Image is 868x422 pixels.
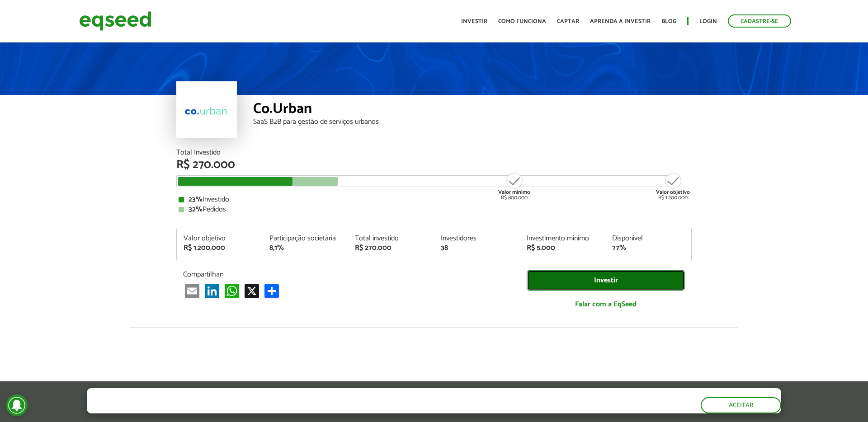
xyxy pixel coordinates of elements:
button: Aceitar [701,397,781,413]
a: WhatsApp [223,283,241,298]
a: LinkedIn [203,283,221,298]
a: Email [183,283,201,298]
strong: 32% [189,203,203,216]
div: Co.Urban [253,102,692,118]
div: Total Investido [176,149,692,156]
div: SaaS B2B para gestão de serviços urbanos [253,118,692,126]
div: 77% [612,244,684,252]
p: Compartilhar: [183,270,513,279]
div: R$ 1.200.000 [184,244,256,252]
a: Investir [461,19,487,24]
a: Compartilhar [263,283,281,298]
strong: Valor objetivo [656,188,690,197]
a: Falar com a EqSeed [527,295,685,314]
div: R$ 1.200.000 [656,172,690,201]
div: Investido [179,196,689,203]
strong: 23% [189,193,203,206]
a: Como funciona [498,19,546,24]
div: 38 [441,244,513,252]
a: Login [699,19,717,24]
div: R$ 5.000 [527,244,599,252]
div: Pedidos [179,206,689,213]
div: 8,1% [269,244,342,252]
div: Investimento mínimo [527,235,599,242]
strong: Valor mínimo [498,188,530,197]
div: Total investido [355,235,427,242]
a: Investir [527,270,685,291]
div: R$ 270.000 [355,244,427,252]
a: Blog [661,19,676,24]
div: Valor objetivo [184,235,256,242]
a: política de privacidade e de cookies [206,405,311,413]
a: X [243,283,261,298]
img: EqSeed [79,9,151,33]
div: R$ 800.000 [497,172,531,201]
a: Cadastre-se [728,14,791,28]
a: Captar [557,19,579,24]
div: Investidores [441,235,513,242]
div: Disponível [612,235,684,242]
div: R$ 270.000 [176,159,692,171]
a: Aprenda a investir [590,19,651,24]
div: Participação societária [269,235,342,242]
p: Ao clicar em "aceitar", você aceita nossa . [87,404,414,413]
h5: O site da EqSeed utiliza cookies para melhorar sua navegação. [87,388,414,402]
